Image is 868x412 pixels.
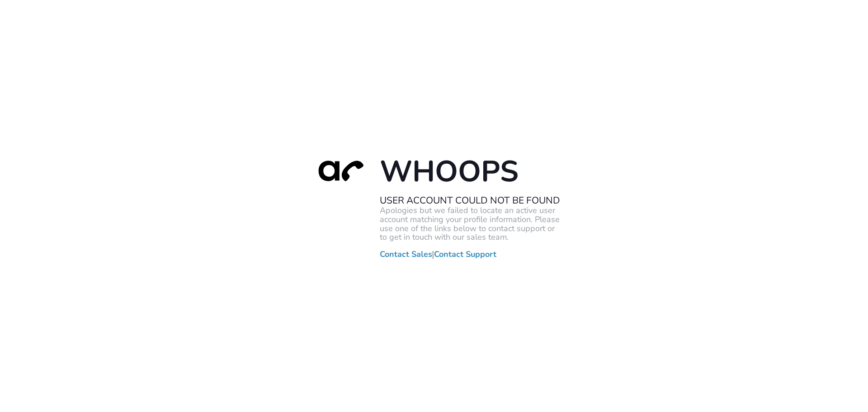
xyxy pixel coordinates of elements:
a: Contact Support [434,250,496,259]
h2: User Account Could Not Be Found [380,194,561,206]
h1: Whoops [380,153,561,189]
div: | [307,153,561,259]
p: Apologies but we failed to locate an active user account matching your profile information. Pleas... [380,206,561,242]
a: Contact Sales [380,250,432,259]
